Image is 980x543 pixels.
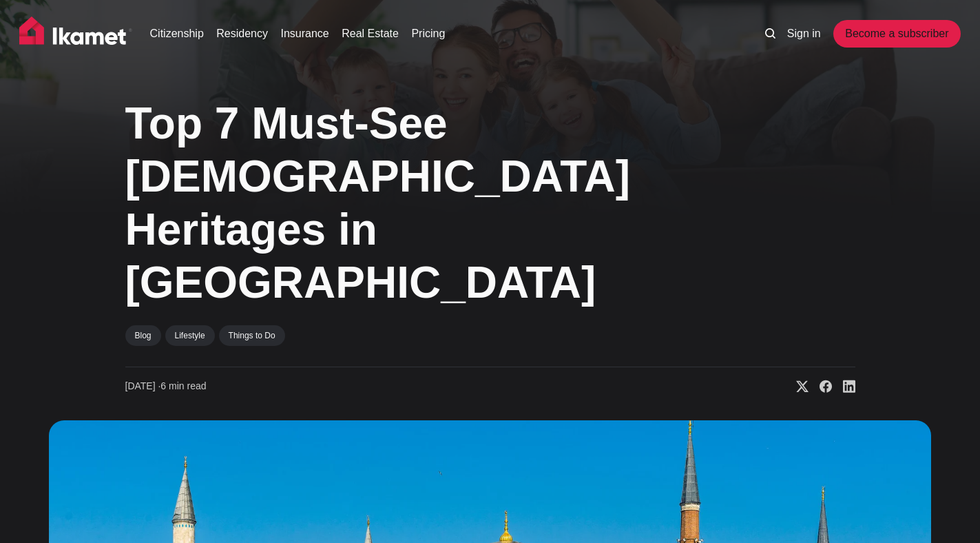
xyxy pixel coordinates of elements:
img: Ikamet home [19,17,132,51]
a: Sign in [787,25,821,42]
time: 6 min read [125,380,207,393]
a: Pricing [411,25,445,42]
span: [DATE] ∙ [125,380,161,391]
h1: Top 7 Must-See [DEMOGRAPHIC_DATA] Heritages in [GEOGRAPHIC_DATA] [125,97,704,309]
a: Become a subscriber [833,20,960,48]
a: Share on Linkedin [832,380,855,393]
a: Share on Facebook [809,380,832,393]
a: Lifestyle [165,325,215,346]
a: Share on X [785,380,809,393]
a: Residency [216,25,268,42]
a: Insurance [280,25,329,42]
a: Things to Do [219,325,285,346]
a: Real Estate [342,25,399,42]
a: Citizenship [150,25,204,42]
a: Blog [125,325,161,346]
